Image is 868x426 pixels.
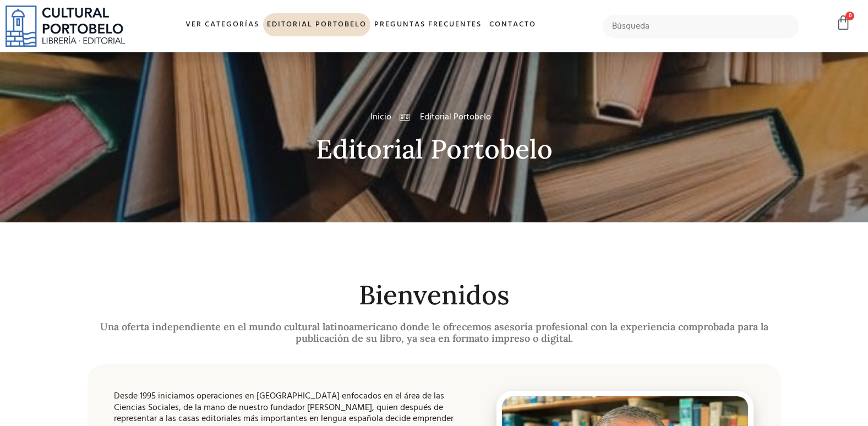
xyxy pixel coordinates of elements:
[182,13,263,37] a: Ver Categorías
[88,135,781,164] h2: Editorial Portobelo
[88,281,781,310] h2: Bienvenidos
[88,321,781,345] h2: Una oferta independiente en el mundo cultural latinoamericano donde le ofrecemos asesoría profesi...
[836,15,851,31] a: 0
[845,12,854,20] span: 0
[485,13,540,37] a: Contacto
[370,13,485,37] a: Preguntas frecuentes
[417,111,491,124] span: Editorial Portobelo
[263,13,370,37] a: Editorial Portobelo
[370,111,391,124] a: Inicio
[603,15,799,38] input: Búsqueda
